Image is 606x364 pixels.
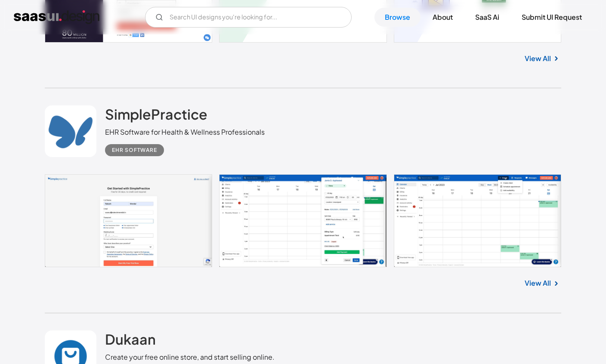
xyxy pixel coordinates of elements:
[105,352,275,362] div: Create your free online store, and start selling online.
[105,105,207,123] h2: SimplePractice
[525,53,551,64] a: View All
[105,330,156,352] a: Dukaan
[112,145,157,155] div: EHR Software
[422,8,463,27] a: About
[105,105,207,127] a: SimplePractice
[105,330,156,348] h2: Dukaan
[374,8,420,27] a: Browse
[145,7,352,28] form: Email Form
[14,10,99,24] a: home
[511,8,592,27] a: Submit UI Request
[145,7,352,28] input: Search UI designs you're looking for...
[525,278,551,288] a: View All
[465,8,510,27] a: SaaS Ai
[105,127,265,137] div: EHR Software for Health & Wellness Professionals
